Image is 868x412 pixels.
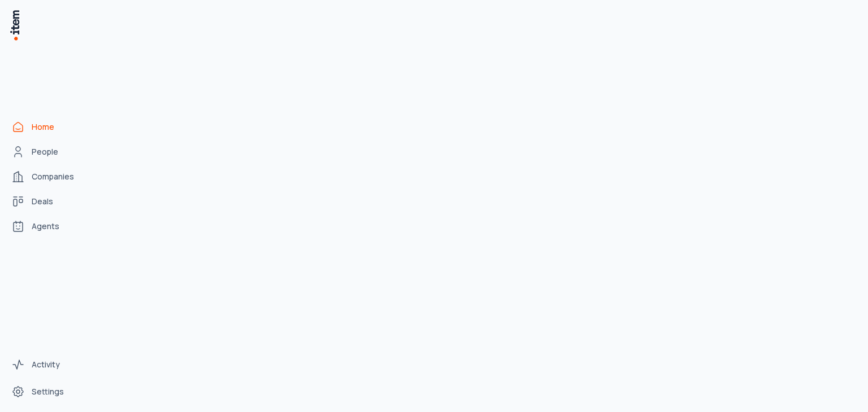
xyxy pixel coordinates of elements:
[7,190,93,213] a: Deals
[7,165,93,188] a: Companies
[7,380,93,403] a: Settings
[7,116,93,138] a: Home
[7,215,93,238] a: Agents
[32,196,53,207] span: Deals
[9,9,20,41] img: Item Brain Logo
[32,386,64,397] span: Settings
[32,171,74,182] span: Companies
[32,121,54,133] span: Home
[7,353,93,376] a: Activity
[32,221,59,232] span: Agents
[32,146,58,157] span: People
[32,359,60,370] span: Activity
[7,141,93,163] a: People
